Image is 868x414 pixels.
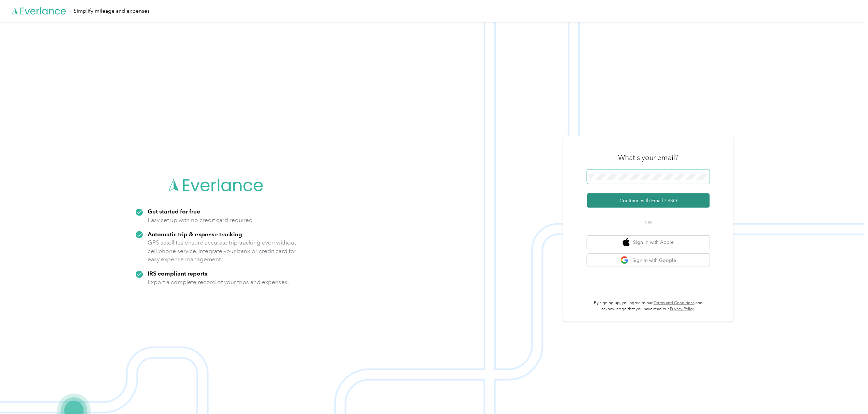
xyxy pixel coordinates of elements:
[148,208,200,215] strong: Get started for free
[670,307,694,312] a: Privacy Policy
[587,236,710,249] button: apple logoSign in with Apple
[623,238,630,247] img: apple logo
[587,300,710,312] p: By signing up, you agree to our and acknowledge that you have read our .
[148,238,297,264] p: GPS satellites ensure accurate trip tracking even without cell phone service. Integrate your bank...
[620,256,629,265] img: google logo
[74,7,150,15] div: Simplify mileage and expenses
[618,153,679,162] h3: What's your email?
[587,193,710,208] button: Continue with Email / SSO
[654,300,695,306] a: Terms and Conditions
[637,219,660,226] span: OR
[148,278,289,286] p: Export a complete record of your trips and expenses.
[148,231,242,238] strong: Automatic trip & expense tracking
[587,254,710,267] button: google logoSign in with Google
[148,216,253,224] p: Easy set up with no credit card required
[148,270,207,277] strong: IRS compliant reports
